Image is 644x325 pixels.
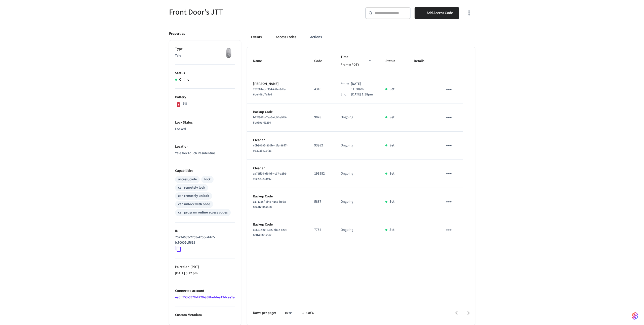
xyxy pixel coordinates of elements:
[178,177,197,182] div: access_code
[414,57,431,65] span: Details
[389,199,394,204] p: Set
[314,57,329,65] span: Code
[253,228,288,237] span: a0651dbe-5335-4b1c-8bc8-66fb4b8b5967
[253,194,302,199] p: Backup Code
[314,143,329,148] p: 93982
[253,310,276,316] p: Rows per page:
[247,31,475,43] div: ant example
[175,127,235,132] p: Locked
[222,46,235,59] img: August Wifi Smart Lock 3rd Gen, Silver, Front
[175,95,235,100] p: Battery
[351,92,373,97] p: [DATE] 1:38pm
[175,53,235,58] p: Yale
[302,310,314,316] p: 1–6 of 6
[282,309,294,317] div: 10
[389,143,394,148] p: Set
[314,199,329,204] p: 5887
[175,144,235,149] p: Location
[253,166,302,171] p: Cleaner
[389,171,394,176] p: Set
[335,216,379,244] td: Ongoing
[335,160,379,188] td: Ongoing
[253,110,302,115] p: Backup Code
[389,87,394,92] p: Set
[175,235,233,245] p: 70224689-2759-4706-abb7-fc70005e5619
[175,288,235,294] p: Connected account
[314,227,329,233] p: 7754
[175,120,235,125] p: Lock Status
[175,229,235,234] p: ID
[253,222,302,227] p: Backup Code
[335,132,379,160] td: Ongoing
[169,7,319,17] h5: Front Door's JTT
[253,87,286,97] span: 757681ab-f334-45fe-8dfa-6be4d8d7e5e6
[189,264,199,269] span: ( PDT )
[253,115,287,125] span: b22f301b-7aa5-4c9f-a949-5b939ef61260
[335,103,379,132] td: Ongoing
[253,172,287,181] span: aa78ff7d-db4d-4c37-a2b1-98ebc9e03e92
[385,57,402,65] span: Status
[247,47,475,244] table: sticky table
[632,312,638,320] img: SeamLogoGradient.69752ec5.svg
[175,295,235,300] a: ea3ff753-6978-4220-938b-ddea12dcae1a
[272,31,300,43] button: Access Codes
[415,7,459,19] button: Add Access Code
[178,210,228,215] div: can program online access codes
[427,10,453,16] span: Add Access Code
[341,92,351,97] div: End:
[335,188,379,216] td: Ongoing
[247,31,266,43] button: Events
[175,46,235,52] p: Type
[389,115,394,120] p: Set
[253,81,302,87] p: [PERSON_NAME]
[204,177,211,182] div: lock
[253,200,287,209] span: a17133cf-af46-4168-bed8-87a4b304ab98
[314,87,329,92] p: 4316
[178,202,210,207] div: can unlock with code
[314,115,329,120] p: 9878
[253,138,302,143] p: Cleaner
[175,264,235,270] p: Paired on
[389,227,394,233] p: Set
[175,151,235,156] p: Yale NexTouch Residential
[306,31,326,43] button: Actions
[175,168,235,174] p: Capabilities
[253,143,288,153] span: c0b80195-81db-41fa-9657-0b393b41df3a
[341,81,351,92] div: Start:
[175,312,235,318] p: Custom Metadata
[179,77,189,82] p: Online
[314,171,329,176] p: 193982
[253,57,268,65] span: Name
[341,53,373,69] span: Time Frame(PDT)
[169,31,185,36] p: Properties
[178,193,209,199] div: can remotely unlock
[175,271,235,276] p: [DATE] 5:12 pm
[183,101,187,106] p: 7%
[351,81,373,92] p: [DATE] 11:38am
[178,185,205,190] div: can remotely lock
[175,71,235,76] p: Status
